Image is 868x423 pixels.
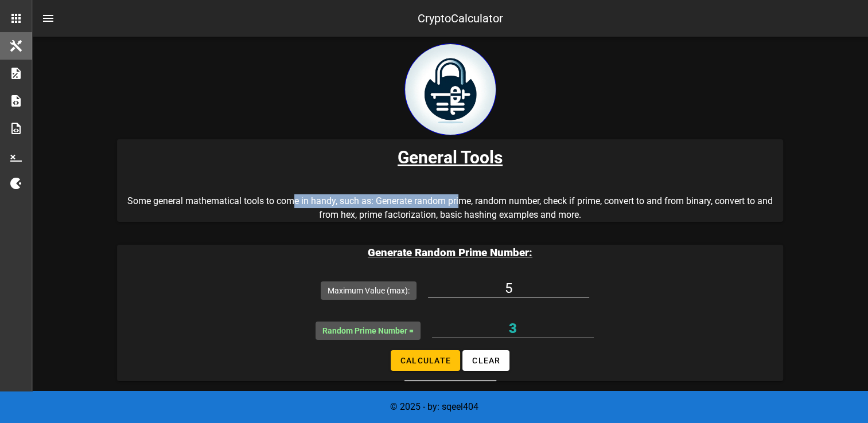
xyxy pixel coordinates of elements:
button: Clear [462,350,509,371]
button: Calculate [391,350,460,371]
a: home [404,127,496,138]
h1: General Tools [126,148,774,167]
span: Calculate [400,356,451,365]
p: Some general mathematical tools to come in handy, such as: Generate random prime, random number, ... [117,194,783,222]
button: nav-menu-toggle [34,5,62,32]
img: encryption logo [404,44,496,135]
span: Random Prime Number = [322,326,414,335]
span: Clear [472,356,500,365]
span: © 2025 - by: sqeel404 [390,401,478,412]
div: CryptoCalculator [418,10,503,27]
label: Maximum Value (max): [328,285,410,296]
h3: Generate Random Prime Number: [117,245,783,261]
